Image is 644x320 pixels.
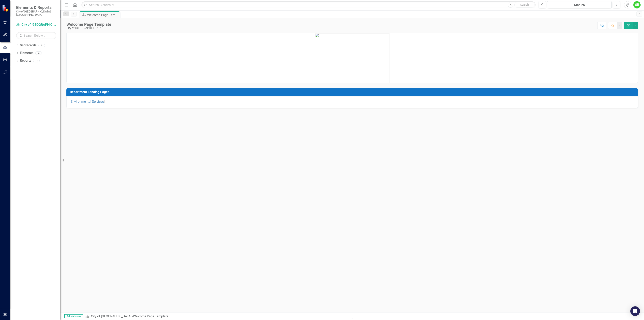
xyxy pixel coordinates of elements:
[16,10,56,17] small: City of [GEOGRAPHIC_DATA], [GEOGRAPHIC_DATA]
[2,5,9,12] img: ClearPoint Strategy
[33,59,40,62] div: 11
[16,5,56,10] span: Elements & Reports
[38,44,45,47] div: 6
[133,314,168,318] div: Welcome Page Template
[66,27,111,30] div: City of [GEOGRAPHIC_DATA]
[16,23,56,27] a: City of [GEOGRAPHIC_DATA]
[630,306,640,316] div: Open Intercom Messenger
[70,90,636,94] h3: Department Landing Pages
[633,1,641,8] button: GB
[64,314,83,318] span: Administrator
[20,43,36,48] a: Scorecards
[514,2,535,8] button: Search
[71,99,634,104] p: |
[16,32,56,39] input: Search Below...
[82,1,536,8] input: Search ClearPoint...
[71,100,104,104] a: Environmental Services
[85,314,349,319] div: »
[20,51,33,55] a: Elements
[35,51,42,55] div: 4
[520,3,529,6] span: Search
[87,12,119,18] div: Welcome Page Template
[91,314,131,318] a: City of [GEOGRAPHIC_DATA]
[549,3,610,7] div: Mar-25
[66,22,111,27] div: Welcome Page Template
[547,1,612,8] button: Mar-25
[20,58,31,63] a: Reports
